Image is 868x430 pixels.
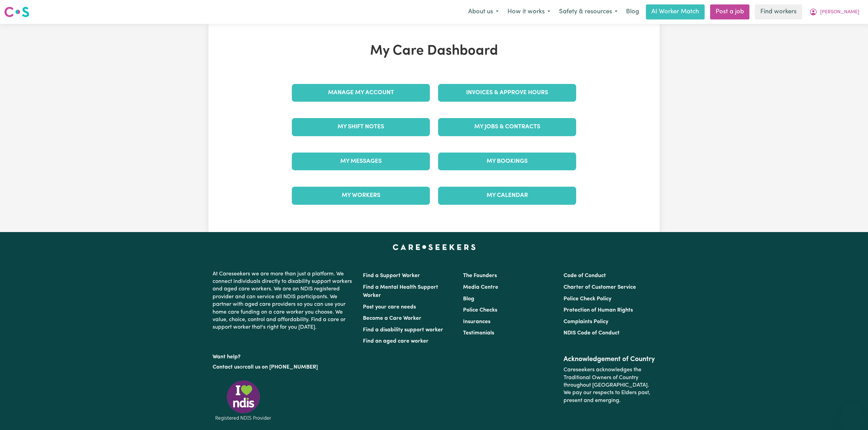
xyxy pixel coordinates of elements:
a: Charter of Customer Service [564,285,636,290]
a: Contact us [213,364,240,370]
button: About us [464,5,503,19]
img: Registered NDIS provider [213,379,274,422]
a: Post your care needs [363,304,416,310]
a: Complaints Policy [564,319,608,325]
a: Find a Mental Health Support Worker [363,285,438,298]
h2: Acknowledgement of Country [564,355,655,363]
a: Find a disability support worker [363,327,443,333]
iframe: Button to launch messaging window [841,403,863,425]
a: Become a Care Worker [363,316,421,321]
a: Police Check Policy [564,296,611,302]
a: My Shift Notes [292,118,430,136]
span: [PERSON_NAME] [820,9,859,16]
a: Blog [622,4,643,19]
a: AI Worker Match [646,4,705,19]
a: My Workers [292,187,430,204]
a: The Founders [463,273,497,278]
a: call us on [PHONE_NUMBER] [245,364,318,370]
p: Careseekers acknowledges the Traditional Owners of Country throughout [GEOGRAPHIC_DATA]. We pay o... [564,363,655,407]
a: Careseekers home page [393,244,476,250]
img: Careseekers logo [4,6,29,18]
a: Protection of Human Rights [564,307,633,313]
button: How it works [503,5,555,19]
a: Insurances [463,319,490,325]
a: Media Centre [463,285,498,290]
a: Police Checks [463,307,497,313]
a: My Calendar [438,187,576,204]
button: Safety & resources [555,5,622,19]
a: Careseekers logo [4,4,29,20]
a: Manage My Account [292,84,430,102]
a: Find a Support Worker [363,273,420,278]
p: At Careseekers we are more than just a platform. We connect individuals directly to disability su... [213,268,355,334]
a: My Messages [292,153,430,170]
a: My Bookings [438,153,576,170]
h1: My Care Dashboard [288,43,580,59]
a: Testimonials [463,330,494,336]
a: Find an aged care worker [363,339,429,344]
a: Post a job [710,4,749,19]
a: Code of Conduct [564,273,606,278]
button: My Account [805,5,864,19]
a: NDIS Code of Conduct [564,330,620,336]
p: Want help? [213,350,355,361]
a: Find workers [755,4,802,19]
p: or [213,361,355,374]
a: My Jobs & Contracts [438,118,576,136]
a: Blog [463,296,474,302]
a: Invoices & Approve Hours [438,84,576,102]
